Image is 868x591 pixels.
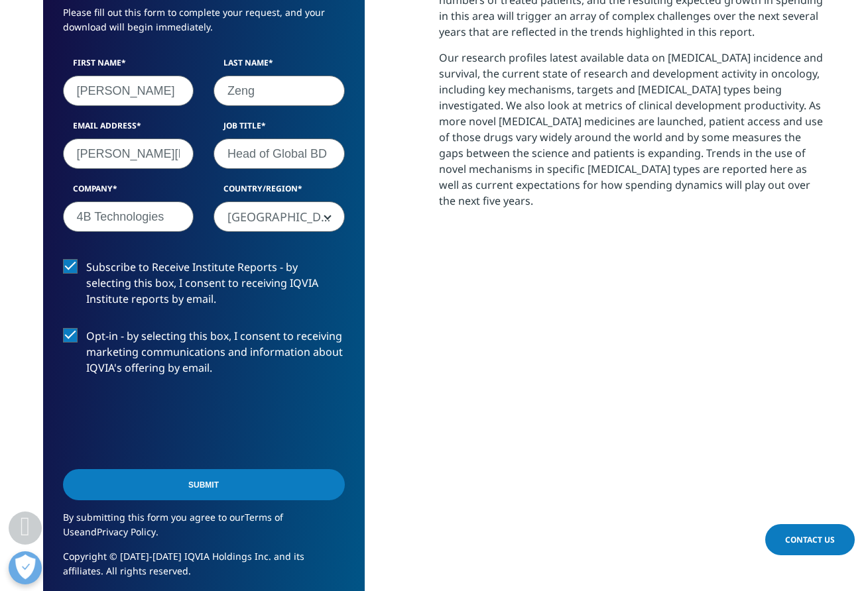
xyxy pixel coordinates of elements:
a: Privacy Policy [97,525,156,538]
label: First Name [63,57,194,76]
label: Email Address [63,120,194,138]
label: Company [63,183,194,201]
iframe: reCAPTCHA [63,397,265,449]
span: United States [214,201,345,232]
p: Copyright © [DATE]-[DATE] IQVIA Holdings Inc. and its affiliates. All rights reserved. [63,549,345,588]
label: Last Name [214,57,345,76]
input: Submit [63,469,345,500]
label: Job Title [214,120,345,138]
p: Our research profiles latest available data on [MEDICAL_DATA] incidence and survival, the current... [439,50,826,219]
a: Contact Us [765,524,855,555]
p: By submitting this form you agree to our and . [63,510,345,549]
span: Contact Us [785,534,835,545]
span: United States [214,202,344,233]
button: Open Preferences [9,551,42,584]
label: Subscribe to Receive Institute Reports - by selecting this box, I consent to receiving IQVIA Inst... [63,259,345,314]
p: Please fill out this form to complete your request, and your download will begin immediately. [63,5,345,44]
label: Country/Region [214,183,345,201]
label: Opt-in - by selecting this box, I consent to receiving marketing communications and information a... [63,328,345,383]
